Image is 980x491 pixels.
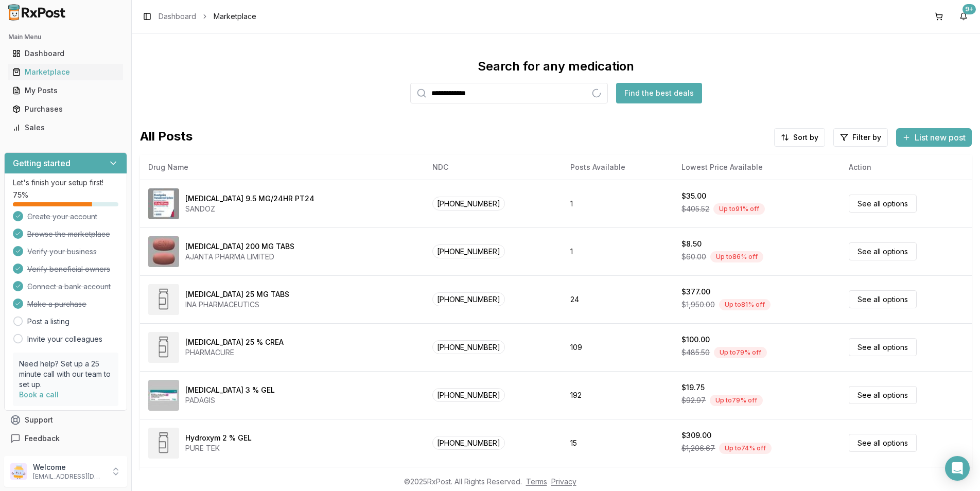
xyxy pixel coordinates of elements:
img: Entacapone 200 MG TABS [148,236,179,267]
button: My Posts [4,82,127,99]
td: 15 [562,419,673,467]
img: Diclofenac Sodium 3 % GEL [148,380,179,411]
div: Search for any medication [478,58,634,75]
div: PURE TEK [185,443,252,453]
span: $1,950.00 [681,300,715,310]
span: Verify your business [27,247,97,257]
p: Need help? Set up a 25 minute call with our team to set up. [19,359,112,390]
th: NDC [424,155,563,180]
span: [PHONE_NUMBER] [432,244,505,258]
span: $92.97 [681,395,706,406]
button: 9+ [955,8,972,25]
p: [EMAIL_ADDRESS][DOMAIN_NAME] [33,472,104,481]
span: Sort by [793,132,818,143]
span: Connect a bank account [27,282,111,292]
img: Diclofenac Potassium 25 MG TABS [148,284,179,315]
span: All Posts [140,128,192,147]
a: My Posts [8,81,123,100]
td: 24 [562,275,673,323]
div: [MEDICAL_DATA] 3 % GEL [185,385,275,395]
div: Dashboard [12,48,119,59]
a: Dashboard [8,44,123,63]
a: Invite your colleagues [27,334,102,344]
div: [MEDICAL_DATA] 9.5 MG/24HR PT24 [185,194,314,204]
button: Dashboard [4,45,127,62]
div: $19.75 [681,382,705,393]
a: Dashboard [159,11,196,22]
span: Marketplace [214,11,256,22]
div: Purchases [12,104,119,114]
a: Book a call [19,390,59,399]
th: Lowest Price Available [673,155,841,180]
a: Post a listing [27,317,69,327]
div: Open Intercom Messenger [945,456,970,481]
div: Marketplace [12,67,119,77]
img: User avatar [10,463,27,480]
div: $377.00 [681,287,710,297]
button: Marketplace [4,64,127,80]
span: $485.50 [681,347,710,358]
button: Support [4,411,127,429]
img: Methyl Salicylate 25 % CREA [148,332,179,363]
div: $8.50 [681,239,702,249]
span: 75 % [13,190,28,200]
span: [PHONE_NUMBER] [432,388,505,402]
td: 1 [562,227,673,275]
img: Rivastigmine 9.5 MG/24HR PT24 [148,188,179,219]
button: Filter by [833,128,888,147]
button: Feedback [4,429,127,448]
button: Sales [4,119,127,136]
span: Verify beneficial owners [27,264,110,274]
button: Sort by [774,128,825,147]
td: 1 [562,180,673,227]
a: Privacy [551,477,576,486]
a: See all options [849,242,917,260]
span: [PHONE_NUMBER] [432,197,505,211]
div: $100.00 [681,335,710,345]
a: Sales [8,118,123,137]
img: RxPost Logo [4,4,70,21]
a: See all options [849,338,917,356]
span: $1,206.67 [681,443,715,453]
button: Purchases [4,101,127,117]
a: Marketplace [8,63,123,81]
th: Drug Name [140,155,424,180]
a: See all options [849,386,917,404]
span: $405.52 [681,204,709,214]
div: [MEDICAL_DATA] 25 MG TABS [185,289,289,300]
span: [PHONE_NUMBER] [432,436,505,450]
th: Posts Available [562,155,673,180]
span: Create your account [27,212,97,222]
nav: breadcrumb [159,11,256,22]
div: Up to 79 % off [714,347,767,358]
div: Up to 74 % off [719,443,772,454]
td: 192 [562,371,673,419]
div: Up to 91 % off [713,203,765,215]
span: [PHONE_NUMBER] [432,292,505,306]
div: PADAGIS [185,395,275,406]
div: [MEDICAL_DATA] 200 MG TABS [185,241,294,252]
span: $60.00 [681,252,706,262]
p: Welcome [33,462,104,472]
img: Hydroxym 2 % GEL [148,428,179,459]
span: Make a purchase [27,299,86,309]
div: 9+ [962,4,976,14]
h2: Main Menu [8,33,123,41]
span: List new post [915,131,966,144]
a: Purchases [8,100,123,118]
button: Find the best deals [616,83,702,103]
span: [PHONE_NUMBER] [432,340,505,354]
div: INA PHARMACEUTICS [185,300,289,310]
div: $35.00 [681,191,706,201]
div: PHARMACURE [185,347,284,358]
a: List new post [896,133,972,144]
div: Up to 86 % off [710,251,763,262]
span: Browse the marketplace [27,229,110,239]
span: Filter by [852,132,881,143]
div: My Posts [12,85,119,96]
button: List new post [896,128,972,147]
td: 109 [562,323,673,371]
div: Up to 79 % off [710,395,763,406]
th: Action [841,155,972,180]
div: SANDOZ [185,204,314,214]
